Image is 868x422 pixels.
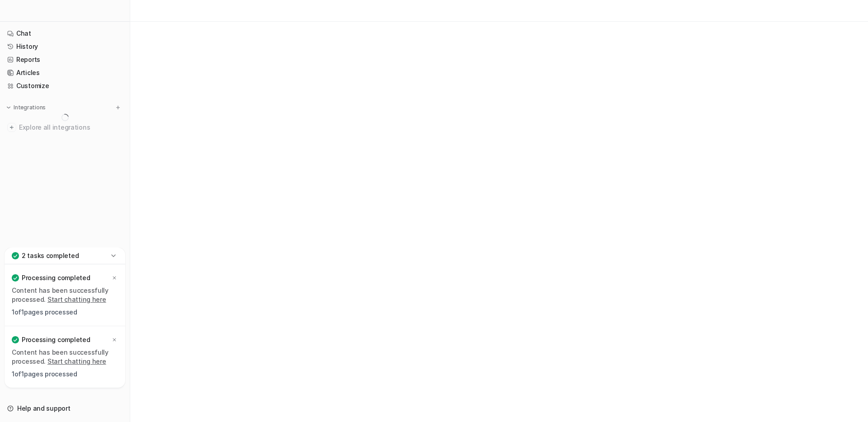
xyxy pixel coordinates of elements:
p: Integrations [14,104,46,111]
p: Processing completed [22,273,90,282]
button: Integrations [4,103,48,112]
p: Content has been successfully processed. [12,348,118,366]
a: Start chatting here [47,357,106,365]
p: 1 of 1 pages processed [12,308,118,317]
p: Content has been successfully processed. [12,286,118,304]
img: expand menu [5,104,12,111]
a: Articles [4,66,126,79]
a: Explore all integrations [4,121,126,134]
a: Help and support [4,402,126,415]
a: History [4,40,126,53]
a: Start chatting here [47,295,106,303]
a: Chat [4,27,126,40]
img: explore all integrations [7,123,16,132]
p: 2 tasks completed [22,251,79,260]
p: Processing completed [22,335,90,344]
a: Customize [4,80,126,92]
img: menu_add.svg [115,104,121,111]
a: Reports [4,53,126,66]
span: Explore all integrations [19,120,123,135]
p: 1 of 1 pages processed [12,370,118,379]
